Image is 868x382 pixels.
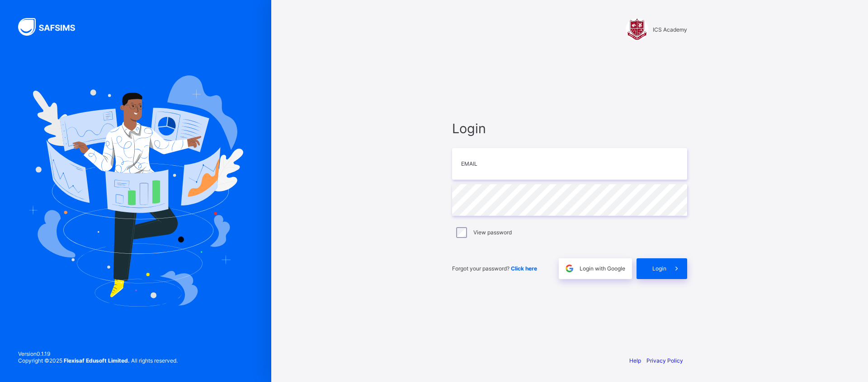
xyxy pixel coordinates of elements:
[564,263,575,274] img: google.396cfc9801f0270233282035f929180a.svg
[646,357,683,364] a: Privacy Policy
[580,265,625,272] span: Login with Google
[18,350,178,357] span: Version 0.1.19
[473,229,512,236] label: View password
[629,357,641,364] a: Help
[64,357,130,364] strong: Flexisaf Edusoft Limited.
[652,265,666,272] span: Login
[18,357,178,364] span: Copyright © 2025 All rights reserved.
[28,75,243,307] img: Hero Image
[452,265,537,272] span: Forgot your password?
[511,265,537,272] a: Click here
[18,18,86,36] img: SAFSIMS Logo
[452,121,687,136] span: Login
[653,26,687,33] span: ICS Academy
